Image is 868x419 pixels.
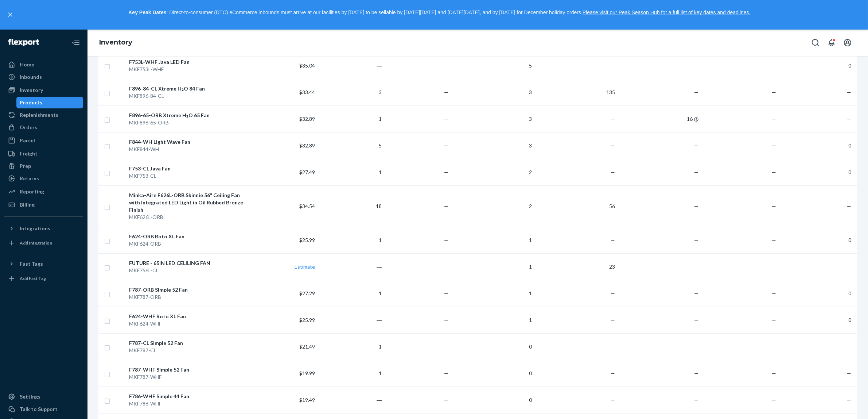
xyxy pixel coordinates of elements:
span: — [772,89,776,95]
a: Estimate [295,264,315,270]
span: $25.99 [299,237,315,243]
div: Billing [20,201,35,208]
a: Replenishments [4,109,83,121]
span: — [694,237,698,243]
span: — [444,62,448,69]
span: — [772,116,776,122]
a: Freight [4,148,83,159]
span: — [772,62,776,69]
span: $32.89 [299,116,315,122]
div: MKF753-CL [129,172,248,180]
a: Inbounds [4,71,83,83]
button: close, [7,11,14,18]
div: F753L-WHF Java LED Fan [129,58,248,66]
div: Parcel [20,137,35,144]
span: — [847,89,851,95]
div: Reporting [20,188,44,195]
div: Fast Tags [20,260,43,268]
div: F624-ORB Roto XL Fan [129,233,248,240]
a: Add Fast Tag [4,273,83,284]
a: Home [4,59,83,70]
div: F787-WHF Simple 52 Fan [129,366,248,373]
span: — [611,237,615,243]
td: 18 [318,186,385,227]
td: 1 [318,227,385,254]
div: Add Integration [20,240,52,246]
a: Inventory [99,38,132,46]
span: $19.49 [299,397,315,403]
span: $32.89 [299,142,315,149]
div: MKF844-WH [129,146,248,153]
td: 0 [451,360,535,387]
span: — [611,343,615,350]
div: Minka-Aire F626L-ORB Skinnie 56" Ceiling Fan with Integrated LED Light in Oil Rubbed Bronze Finish [129,192,248,214]
div: MKF624-WHF [129,320,248,327]
td: 1 [318,106,385,132]
ol: breadcrumbs [93,32,138,53]
div: Home [20,61,34,68]
div: F753-CL Java Fan [129,165,248,172]
div: F896-84-CL Xtreme H₂O 84 Fan [129,85,248,92]
span: — [847,397,851,403]
td: 1 [318,360,385,387]
span: — [772,264,776,270]
div: Returns [20,175,39,182]
td: 0 [779,53,857,79]
span: — [847,370,851,376]
span: — [444,203,448,209]
span: — [694,169,698,175]
a: Add Integration [4,237,83,249]
span: — [772,142,776,149]
span: — [772,317,776,323]
div: MKF896-84-CL [129,92,248,100]
span: $21.49 [299,343,315,350]
div: MKF787-ORB [129,293,248,301]
span: — [847,343,851,350]
td: 2 [451,186,535,227]
span: $27.49 [299,169,315,175]
span: — [694,343,698,350]
span: — [694,142,698,149]
p: : Direct-to-consumer (DTC) eCommerce inbounds must arrive at our facilities by [DATE] to be sella... [17,7,861,19]
td: 135 [535,79,618,106]
td: ― [318,53,385,79]
span: — [611,290,615,296]
span: — [444,237,448,243]
td: 3 [451,132,535,159]
div: F787-ORB Simple 52 Fan [129,286,248,293]
div: Products [20,99,43,106]
td: 1 [318,159,385,186]
td: 0 [779,307,857,334]
td: 0 [451,387,535,414]
span: — [694,290,698,296]
td: ― [318,307,385,334]
span: — [444,116,448,122]
td: 0 [779,280,857,307]
div: MKF626L-ORB [129,214,248,221]
div: Orders [20,124,37,131]
span: — [694,264,698,270]
a: Inventory [4,84,83,96]
span: — [772,370,776,376]
td: 3 [451,106,535,132]
span: — [444,370,448,376]
span: — [772,290,776,296]
td: 3 [318,79,385,106]
span: — [694,317,698,323]
div: F844-WH Light Wave Fan [129,138,248,146]
span: — [847,116,851,122]
div: MKF624-ORB [129,240,248,247]
span: $19.99 [299,370,315,376]
div: MKF786-WHF [129,400,248,407]
span: — [444,343,448,350]
span: Chat [16,5,31,12]
div: Inbounds [20,73,42,81]
div: Freight [20,150,38,157]
span: — [611,116,615,122]
span: — [772,237,776,243]
div: MKF896-65-ORB [129,119,248,126]
a: Prep [4,160,83,172]
span: — [611,397,615,403]
span: — [611,142,615,149]
span: — [772,343,776,350]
